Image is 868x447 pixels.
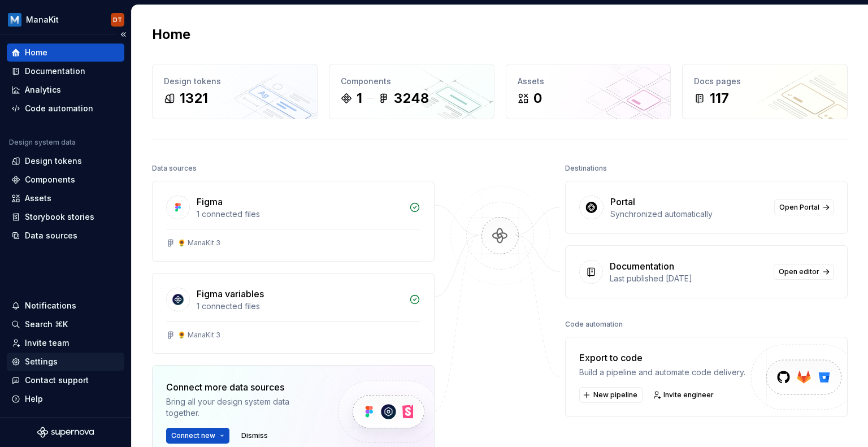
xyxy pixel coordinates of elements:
[649,387,719,403] a: Invite engineer
[394,89,429,107] div: 3248
[7,152,124,170] a: Design tokens
[610,273,767,284] div: Last published [DATE]
[197,287,264,301] div: Figma variables
[152,25,190,44] h2: Home
[7,315,124,333] button: Search ⌘K
[8,13,21,27] img: 444e3117-43a1-4503-92e6-3e31d1175a78.png
[25,393,43,405] div: Help
[7,171,124,189] a: Components
[152,181,435,262] a: Figma1 connected files🌻 ManaKit 3
[26,14,59,25] div: ManaKit
[7,44,124,62] a: Home
[152,64,318,119] a: Design tokens1321
[774,199,834,215] a: Open Portal
[25,174,75,185] div: Components
[7,334,124,352] a: Invite team
[7,99,124,118] a: Code automation
[7,353,124,371] a: Settings
[518,76,659,87] div: Assets
[177,331,220,340] div: 🌻 ManaKit 3
[37,427,94,438] svg: Supernova Logo
[166,428,229,444] button: Connect new
[115,27,131,42] button: Collapse sidebar
[152,273,435,354] a: Figma variables1 connected files🌻 ManaKit 3
[7,189,124,207] a: Assets
[579,351,745,364] div: Export to code
[610,195,635,209] div: Portal
[241,431,268,440] span: Dismiss
[25,300,76,311] div: Notifications
[329,64,494,119] a: Components13248
[25,375,89,386] div: Contact support
[25,319,68,330] div: Search ⌘K
[177,238,220,248] div: 🌻 ManaKit 3
[166,396,319,419] div: Bring all your design system data together.
[113,15,122,24] div: DT
[506,64,671,119] a: Assets0
[779,203,819,212] span: Open Portal
[7,62,124,80] a: Documentation
[25,193,51,204] div: Assets
[710,89,729,107] div: 117
[663,390,714,400] span: Invite engineer
[579,387,643,403] button: New pipeline
[779,267,819,276] span: Open editor
[25,230,77,241] div: Data sources
[565,160,607,176] div: Destinations
[236,428,273,444] button: Dismiss
[7,371,124,389] button: Contact support
[7,390,124,408] button: Help
[25,47,47,58] div: Home
[197,301,402,312] div: 1 connected files
[180,89,208,107] div: 1321
[164,76,306,87] div: Design tokens
[341,76,483,87] div: Components
[7,208,124,226] a: Storybook stories
[25,84,61,96] div: Analytics
[694,76,836,87] div: Docs pages
[166,380,319,394] div: Connect more data sources
[7,297,124,315] button: Notifications
[357,89,362,107] div: 1
[197,195,223,209] div: Figma
[25,66,85,77] div: Documentation
[533,89,542,107] div: 0
[197,209,402,220] div: 1 connected files
[25,356,58,367] div: Settings
[2,7,129,32] button: ManaKitDT
[774,264,834,280] a: Open editor
[152,160,197,176] div: Data sources
[9,138,76,147] div: Design system data
[579,367,745,378] div: Build a pipeline and automate code delivery.
[171,431,215,440] span: Connect new
[25,211,94,223] div: Storybook stories
[25,103,93,114] div: Code automation
[7,227,124,245] a: Data sources
[610,209,767,220] div: Synchronized automatically
[593,390,637,400] span: New pipeline
[610,259,674,273] div: Documentation
[682,64,848,119] a: Docs pages117
[25,155,82,167] div: Design tokens
[565,316,623,332] div: Code automation
[25,337,69,349] div: Invite team
[7,81,124,99] a: Analytics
